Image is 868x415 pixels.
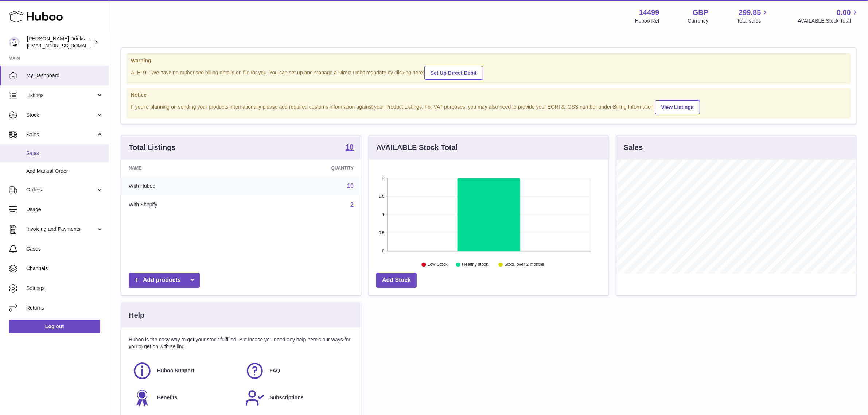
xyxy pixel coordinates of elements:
span: FAQ [270,367,280,374]
strong: 10 [346,143,354,151]
text: Stock over 2 months [505,262,544,267]
a: Huboo Support [132,361,238,381]
span: Returns [26,305,104,311]
span: 299.85 [739,8,761,18]
span: Settings [26,285,104,292]
p: Huboo is the easy way to get your stock fulfilled. But incase you need any help here's our ways f... [129,336,354,350]
a: Set Up Direct Debit [424,66,483,80]
text: Healthy stock [462,262,489,267]
h3: Sales [624,143,643,152]
a: 299.85 Total sales [737,8,769,24]
td: With Huboo [121,177,250,195]
div: If you're planning on sending your products internationally please add required customs informati... [131,99,846,114]
span: Stock [26,112,96,119]
strong: Notice [131,92,846,98]
text: 1 [382,212,384,217]
h3: Total Listings [129,143,176,152]
span: AVAILABLE Stock Total [798,18,859,24]
span: Channels [26,265,104,272]
span: Invoicing and Payments [26,226,96,233]
span: Subscriptions [270,394,304,401]
a: View Listings [655,100,700,114]
strong: GBP [693,8,708,18]
div: [PERSON_NAME] Drinks LTD (t/a Zooz) [27,35,93,49]
img: internalAdmin-14499@internal.huboo.com [9,37,20,48]
span: Add Manual Order [26,168,104,175]
a: 10 [346,143,354,152]
span: Orders [26,186,96,193]
a: 10 [347,183,354,189]
a: Add Stock [376,273,417,288]
span: My Dashboard [26,72,104,79]
div: ALERT : We have no authorised billing details on file for you. You can set up and manage a Direct... [131,65,846,80]
th: Name [121,160,250,177]
text: Low Stock [428,262,448,267]
span: Listings [26,92,96,99]
strong: Warning [131,57,846,64]
strong: 14499 [639,8,659,18]
span: Huboo Support [157,367,194,374]
span: Benefits [157,394,177,401]
span: Cases [26,245,104,252]
span: 0.00 [837,8,851,18]
span: Total sales [737,18,769,24]
a: 0.00 AVAILABLE Stock Total [798,8,859,24]
text: 1.5 [379,194,384,198]
a: 2 [350,202,354,208]
a: Benefits [132,388,238,408]
text: 0 [382,249,384,253]
a: Subscriptions [245,388,350,408]
h3: AVAILABLE Stock Total [376,143,458,152]
text: 0.5 [379,230,384,235]
span: Sales [26,150,104,157]
a: FAQ [245,361,350,381]
span: Usage [26,206,104,213]
span: [EMAIL_ADDRESS][DOMAIN_NAME] [27,43,107,49]
th: Quantity [250,160,361,177]
h3: Help [129,310,144,320]
div: Currency [688,18,709,24]
text: 2 [382,176,384,180]
span: Sales [26,131,96,138]
div: Huboo Ref [635,18,659,24]
a: Log out [9,320,100,333]
td: With Shopify [121,195,250,214]
a: Add products [129,273,200,288]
